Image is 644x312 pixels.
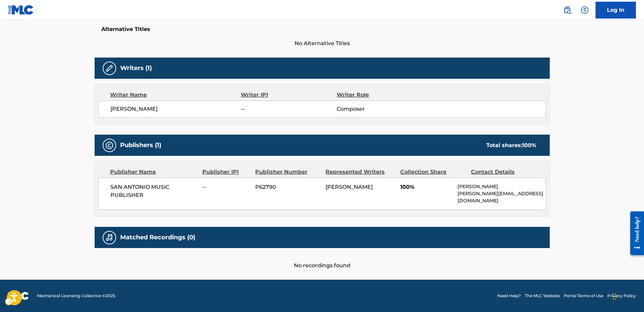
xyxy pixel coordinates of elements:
[95,248,550,270] div: No recordings found
[95,39,550,47] span: No Alternative Titles
[110,91,241,99] div: Writer Name
[255,168,320,176] div: Publisher Number
[400,168,466,176] div: Collection Share
[255,183,320,191] span: P62790
[625,206,644,260] iframe: Iframe | Resource Center
[120,234,195,241] h5: Matched Recordings (0)
[610,280,644,312] div: Chat Widget
[337,91,424,99] div: Writer Role
[241,105,336,113] span: --
[486,141,536,149] div: Total shares:
[101,26,543,33] h5: Alternative Titles
[105,141,113,149] img: Publishers
[612,286,616,307] div: Drag
[607,293,636,299] a: Privacy Policy
[564,293,603,299] a: Portal Terms of Use
[563,6,571,14] img: search
[202,183,250,191] span: --
[8,5,34,15] img: MLC Logo
[525,293,560,299] a: The MLC Website
[37,293,115,299] span: Mechanical Licensing Collective © 2025
[110,168,197,176] div: Publisher Name
[326,184,373,190] span: [PERSON_NAME]
[105,64,113,72] img: Writers
[596,2,636,19] a: Log In
[110,183,198,199] span: SAN ANTONIO MUSIC PUBLISHER
[471,168,536,176] div: Contact Details
[522,142,536,148] span: 100 %
[400,183,452,191] span: 100%
[457,190,545,204] p: [PERSON_NAME][EMAIL_ADDRESS][DOMAIN_NAME]
[497,293,521,299] a: Need Help?
[457,183,545,190] p: [PERSON_NAME]
[610,280,644,312] iframe: Hubspot Iframe
[337,105,424,113] span: Composer
[581,6,589,14] img: help
[110,105,241,113] span: [PERSON_NAME]
[326,168,395,176] div: Represented Writers
[202,168,250,176] div: Publisher IPI
[8,292,29,300] img: logo
[120,64,152,72] h5: Writers (1)
[120,141,161,149] h5: Publishers (1)
[105,234,113,242] img: Matched Recordings
[241,91,337,99] div: Writer IPI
